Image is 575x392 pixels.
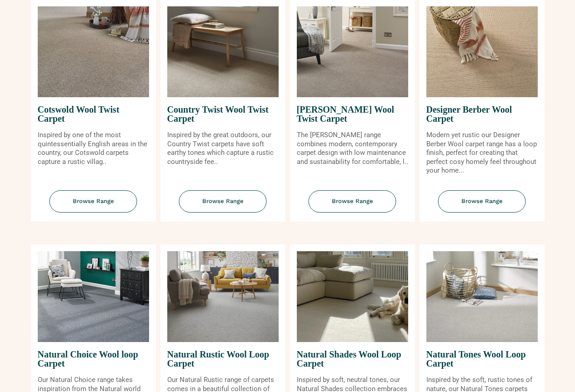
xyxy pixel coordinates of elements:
span: [PERSON_NAME] Wool Twist Carpet [297,97,408,131]
span: Cotswold Wool Twist Carpet [38,97,149,131]
p: Inspired by one of the most quintessentially English areas in the country, our Cotswold carpets c... [38,131,149,166]
img: Natural Choice Wool loop Carpet [38,251,149,342]
span: Natural Choice Wool loop Carpet [38,342,149,376]
span: Browse Range [179,190,267,213]
img: Natural Tones Wool Loop Carpet [426,251,538,342]
span: Browse Range [309,190,396,213]
span: Natural Shades Wool Loop Carpet [297,342,408,376]
a: Browse Range [420,190,545,222]
p: Inspired by the great outdoors, our Country Twist carpets have soft earthy tones which capture a ... [167,131,279,166]
a: Browse Range [290,190,415,222]
a: Browse Range [31,190,156,222]
span: Country Twist Wool Twist Carpet [167,97,279,131]
span: Natural Rustic Wool Loop Carpet [167,342,279,376]
span: Browse Range [438,190,526,213]
img: Craven Wool Twist Carpet [297,6,408,97]
img: Country Twist Wool Twist Carpet [167,6,279,97]
a: Browse Range [160,190,285,222]
img: Designer Berber Wool Carpet [426,6,538,97]
span: Browse Range [50,190,137,213]
span: Designer Berber Wool Carpet [426,97,538,131]
span: Natural Tones Wool Loop Carpet [426,342,538,376]
img: Cotswold Wool Twist Carpet [38,6,149,97]
img: Natural Rustic Wool Loop Carpet [167,251,279,342]
img: Natural Shades Wool Loop Carpet [297,251,408,342]
p: The [PERSON_NAME] range combines modern, contemporary carpet design with low maintenance and sust... [297,131,408,166]
p: Modern yet rustic our Designer Berber Wool carpet range has a loop finish, perfect for creating t... [426,131,538,175]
